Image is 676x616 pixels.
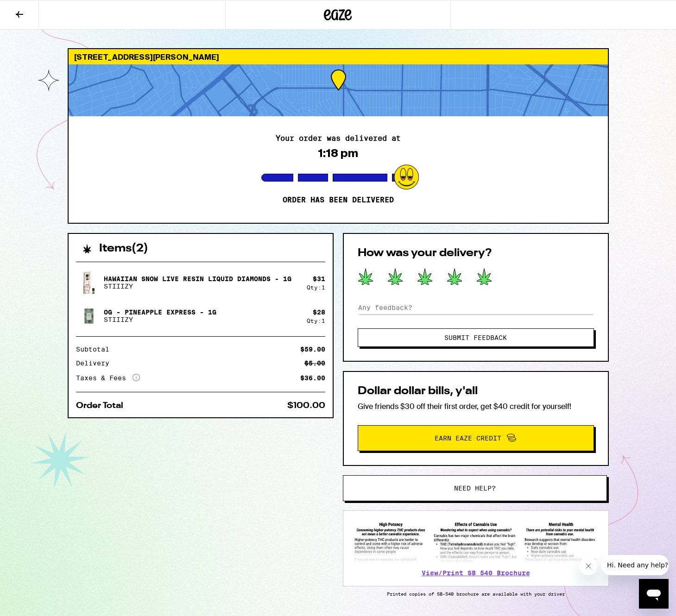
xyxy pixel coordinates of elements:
[358,248,594,259] h2: How was your delivery?
[601,555,669,575] iframe: Message from company
[358,328,594,347] button: Submit Feedback
[104,308,216,316] p: OG - Pineapple Express - 1g
[639,579,669,609] iframe: Button to launch messaging window
[444,334,507,341] span: Submit Feedback
[343,591,609,597] p: Printed copies of SB-540 brochure are available with your driver
[104,275,291,283] p: Hawaiian Snow Live Resin Liquid Diamonds - 1g
[358,402,594,411] p: Give friends $30 off their first order, get $40 credit for yourself!
[353,520,599,563] img: SB 540 Brochure preview
[104,283,291,290] p: STIIIZY
[99,243,148,254] h2: Items ( 2 )
[358,386,594,397] h2: Dollar dollar bills, y'all
[104,316,216,323] p: STIIIZY
[435,435,501,441] span: Earn Eaze Credit
[76,303,102,329] img: OG - Pineapple Express - 1g
[276,135,401,142] h2: Your order was delivered at
[307,284,325,290] div: Qty: 1
[343,475,607,501] button: Need help?
[300,375,325,381] div: $36.00
[454,485,496,491] span: Need help?
[287,402,325,410] div: $100.00
[358,425,594,451] button: Earn Eaze Credit
[69,49,608,64] div: [STREET_ADDRESS][PERSON_NAME]
[358,301,594,314] input: Any feedback?
[579,557,598,575] iframe: Close message
[76,360,116,366] div: Delivery
[76,402,130,410] div: Order Total
[76,374,140,382] div: Taxes & Fees
[76,346,116,352] div: Subtotal
[76,270,102,295] img: Hawaiian Snow Live Resin Liquid Diamonds - 1g
[300,346,325,352] div: $59.00
[307,318,325,324] div: Qty: 1
[313,275,325,283] div: $ 31
[422,569,530,577] a: View/Print SB 540 Brochure
[304,360,325,366] div: $5.00
[318,147,358,160] div: 1:18 pm
[283,195,394,205] p: Order has been delivered
[313,308,325,316] div: $ 28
